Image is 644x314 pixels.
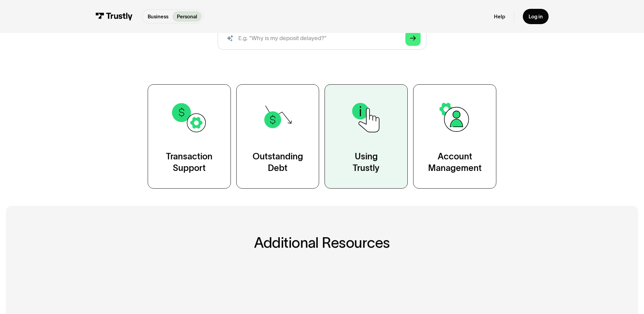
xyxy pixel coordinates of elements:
div: Using Trustly [353,151,380,174]
img: Trustly Logo [95,13,133,20]
a: Log in [523,9,549,24]
p: Personal [177,13,197,20]
a: OutstandingDebt [236,84,319,189]
a: Personal [172,11,201,22]
div: Outstanding Debt [253,151,303,174]
input: search [218,27,426,50]
a: TransactionSupport [148,84,231,189]
a: UsingTrustly [325,84,408,189]
div: Log in [529,13,543,20]
div: Transaction Support [166,151,213,174]
form: Search [218,27,426,50]
a: Business [143,11,172,22]
a: Help [494,13,505,20]
a: AccountManagement [413,84,496,189]
div: Account Management [428,151,482,174]
h2: Additional Resources [113,235,531,251]
p: Business [148,13,168,20]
